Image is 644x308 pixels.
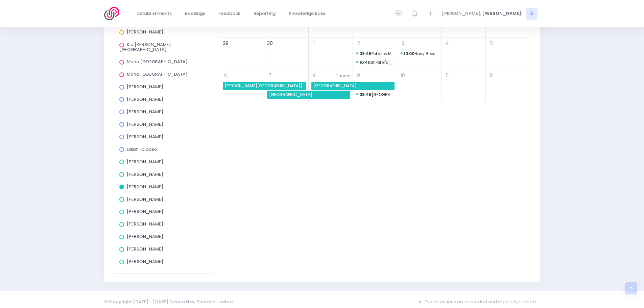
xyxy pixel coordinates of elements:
span: [PERSON_NAME] [127,196,163,203]
a: Reporting [248,7,281,20]
span: Establishments [137,10,172,17]
span: [PERSON_NAME] [127,233,163,240]
strong: 08:45 [359,92,372,97]
span: [PERSON_NAME] [482,10,521,17]
span: Knowledge Base [289,10,326,17]
span: 1 more [334,71,352,80]
a: Bookings [180,7,211,20]
a: Establishments [132,7,177,20]
span: Hororata School [356,91,394,99]
span: 5 [487,39,496,48]
span: Busy Bees Avonhead [401,50,438,58]
span: 3 [398,39,407,48]
span: [PERSON_NAME] [127,96,163,102]
span: Kia [PERSON_NAME][GEOGRAPHIC_DATA] [119,41,171,52]
strong: 10:00 [404,51,414,56]
span: 12 [487,71,496,80]
span: Rolleston Christian School [224,82,306,90]
span: Mana [GEOGRAPHIC_DATA] [127,71,188,77]
span: [PERSON_NAME] [127,109,163,115]
span: [PERSON_NAME] [127,84,163,90]
span: 4 [443,39,452,48]
span: Pebbles Montessori [356,50,394,58]
span: Uikilifi Fa’aoso [127,146,157,152]
span: Mana [GEOGRAPHIC_DATA] [127,58,188,65]
span: 7 [265,71,275,80]
span: Weedons School [268,91,350,99]
span: [PERSON_NAME] [127,134,163,140]
span: 29 [221,39,230,48]
span: Weedons School [312,82,395,90]
span: 30 [265,39,275,48]
span: [PERSON_NAME] [127,159,163,165]
img: Logo [104,7,123,20]
span: 6 [221,71,230,80]
span: 11 [443,71,452,80]
span: [PERSON_NAME] [127,184,163,190]
span: Reporting [254,10,276,17]
span: © Copyright [DATE] - [DATE] Dexara New Zealand Limited [104,299,233,305]
span: Feedback [218,10,240,17]
span: [PERSON_NAME] [127,246,163,252]
span: S [526,8,538,20]
span: 8 [310,71,319,80]
strong: 10:40 [359,60,371,65]
strong: 09:45 [359,51,372,56]
span: [PERSON_NAME] [127,121,163,127]
span: [PERSON_NAME] [127,258,163,265]
span: 2 [354,39,363,48]
span: Bookings [185,10,205,17]
span: St Peter's Anglican Preschool [356,58,394,67]
span: [PERSON_NAME] [127,208,163,215]
span: 9 [354,71,363,80]
span: [PERSON_NAME] [127,171,163,177]
a: Feedback [213,7,246,20]
span: [PERSON_NAME] [127,29,163,35]
span: 1 [310,39,319,48]
span: 10 [398,71,407,80]
span: [PERSON_NAME] [127,221,163,227]
span: [PERSON_NAME], [442,10,481,17]
a: Knowledge Base [283,7,331,20]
